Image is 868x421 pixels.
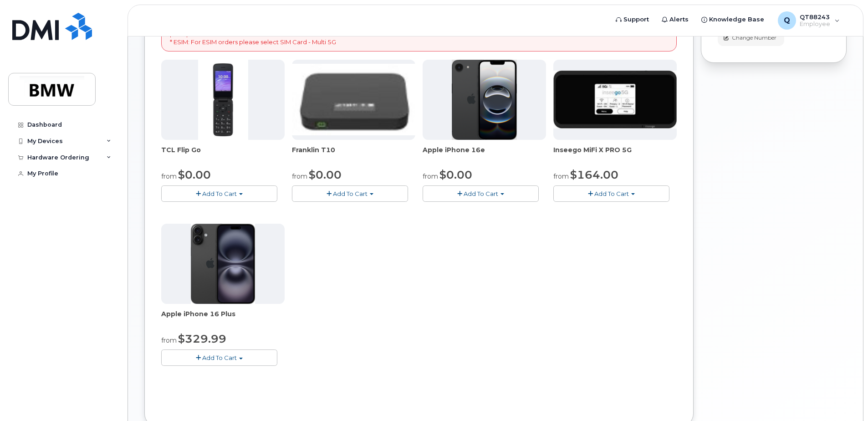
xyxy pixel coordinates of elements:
span: $0.00 [178,168,211,181]
span: Q [784,15,790,26]
div: Apple iPhone 16e [423,145,546,164]
img: TCL_FLIP_MODE.jpg [198,60,248,140]
button: Add To Cart [423,185,539,201]
img: iphone16e.png [452,60,517,140]
small: from [553,172,569,180]
small: from [292,172,307,180]
img: iphone_16_plus.png [191,224,255,304]
div: Franklin T10 [292,145,415,164]
span: $0.00 [309,168,342,181]
a: Alerts [655,10,695,29]
iframe: Messenger [667,82,861,377]
button: Add To Cart [292,185,408,201]
span: Add To Cart [202,354,237,361]
img: cut_small_inseego_5G.jpg [553,71,677,128]
span: Add To Cart [464,190,498,197]
a: Knowledge Base [695,10,771,29]
span: Add To Cart [594,190,629,197]
span: $0.00 [439,168,472,181]
button: Add To Cart [553,185,669,201]
small: from [423,172,438,180]
div: Inseego MiFi X PRO 5G [553,145,677,164]
small: from [161,336,177,344]
iframe: Messenger Launcher [828,381,861,414]
button: Add To Cart [161,185,277,201]
span: Add To Cart [333,190,368,197]
span: $164.00 [570,168,618,181]
div: TCL Flip Go [161,145,285,164]
span: Change Number [732,34,776,42]
img: t10.jpg [292,64,415,135]
span: Support [623,15,649,24]
span: QT88243 [800,13,830,21]
span: Add To Cart [202,190,237,197]
button: Change Number [718,30,784,46]
div: Apple iPhone 16 Plus [161,309,285,328]
span: Knowledge Base [709,15,764,24]
span: $329.99 [178,332,226,345]
div: QT88243 [771,11,846,30]
span: Employee [800,21,830,28]
small: from [161,172,177,180]
a: Support [609,10,655,29]
span: Alerts [669,15,689,24]
button: Add To Cart [161,349,277,365]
